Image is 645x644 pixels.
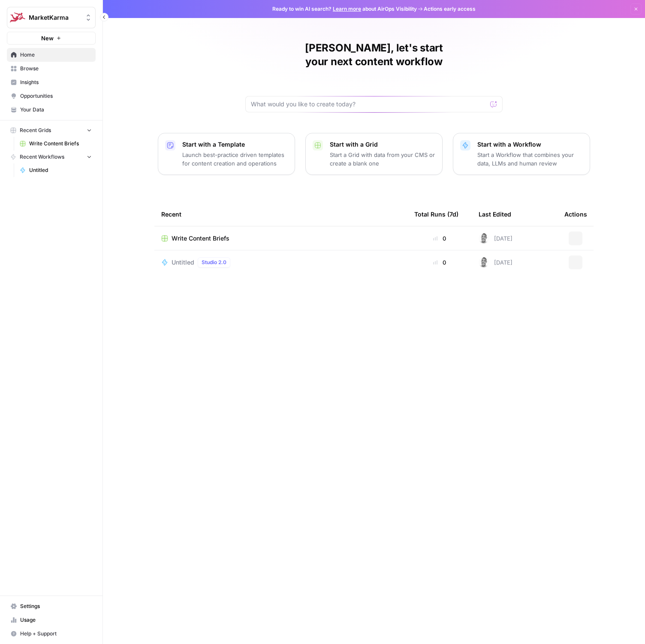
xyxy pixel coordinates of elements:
[20,153,64,161] span: Recent Workflows
[20,126,51,134] span: Recent Grids
[16,163,96,177] a: Untitled
[7,89,96,103] a: Opportunities
[161,234,401,243] a: Write Content Briefs
[20,602,92,610] span: Settings
[305,133,443,175] button: Start with a GridStart a Grid with data from your CMS or create a blank one
[161,202,401,226] div: Recent
[479,202,511,226] div: Last Edited
[7,32,96,45] button: New
[479,257,512,268] div: [DATE]
[20,51,92,59] span: Home
[29,166,92,174] span: Untitled
[333,6,361,12] a: Learn more
[20,106,92,114] span: Your Data
[7,48,96,62] a: Home
[7,62,96,75] a: Browse
[7,103,96,117] a: Your Data
[272,5,417,13] span: Ready to win AI search? about AirOps Visibility
[20,616,92,624] span: Usage
[161,257,401,268] a: UntitledStudio 2.0
[10,10,25,25] img: MarketKarma Logo
[479,233,489,244] img: iej2ycx3it25hbx8ayl07qoiyvsa
[7,150,96,163] button: Recent Workflows
[414,258,465,267] div: 0
[41,34,54,42] span: New
[564,202,587,226] div: Actions
[477,140,583,149] p: Start with a Workflow
[7,599,96,613] a: Settings
[158,133,295,175] button: Start with a TemplateLaunch best-practice driven templates for content creation and operations
[182,150,288,168] p: Launch best-practice driven templates for content creation and operations
[414,202,458,226] div: Total Runs (7d)
[7,124,96,137] button: Recent Grids
[7,627,96,641] button: Help + Support
[330,140,435,149] p: Start with a Grid
[202,259,226,266] span: Studio 2.0
[245,41,503,69] h1: [PERSON_NAME], let's start your next content workflow
[479,257,489,268] img: iej2ycx3it25hbx8ayl07qoiyvsa
[29,140,92,147] span: Write Content Briefs
[20,92,92,100] span: Opportunities
[7,613,96,627] a: Usage
[182,140,288,149] p: Start with a Template
[477,150,583,168] p: Start a Workflow that combines your data, LLMs and human review
[7,75,96,89] a: Insights
[479,233,512,244] div: [DATE]
[453,133,590,175] button: Start with a WorkflowStart a Workflow that combines your data, LLMs and human review
[172,258,194,267] span: Untitled
[16,137,96,150] a: Write Content Briefs
[172,234,229,243] span: Write Content Briefs
[330,150,435,168] p: Start a Grid with data from your CMS or create a blank one
[414,234,465,243] div: 0
[20,65,92,72] span: Browse
[20,630,92,638] span: Help + Support
[424,5,476,13] span: Actions early access
[20,78,92,86] span: Insights
[29,13,81,22] span: MarketKarma
[251,100,487,108] input: What would you like to create today?
[7,7,96,28] button: Workspace: MarketKarma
